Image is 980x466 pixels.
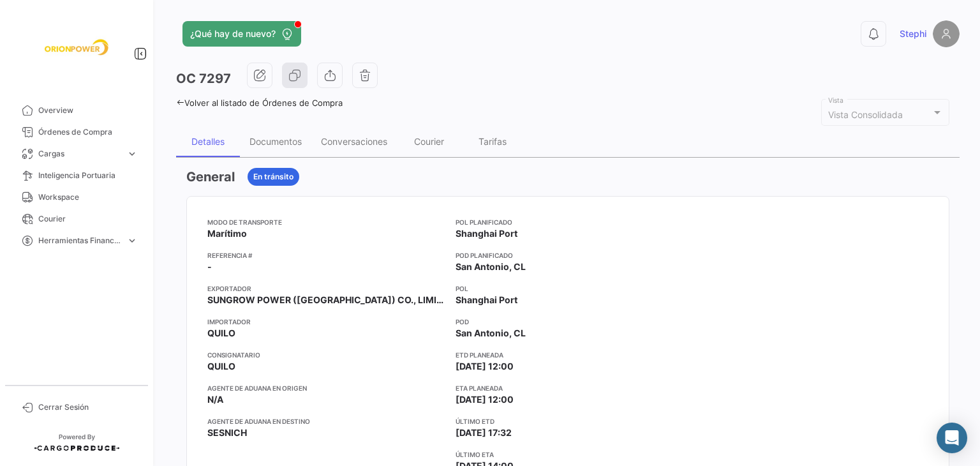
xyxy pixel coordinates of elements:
[10,186,143,208] a: Workspace
[456,250,687,260] app-card-info-title: POD Planificado
[38,148,121,160] span: Cargas
[10,208,143,230] a: Courier
[456,350,687,360] app-card-info-title: ETD planeada
[900,27,926,40] span: Stephi
[186,168,235,186] h3: General
[207,283,445,294] app-card-info-title: Exportador
[191,136,225,147] div: Detalles
[207,317,445,327] app-card-info-title: Importador
[45,15,108,79] img: f26a05d0-2fea-4301-a0f6-b8409df5d1eb.jpeg
[207,227,247,240] span: Marítimo
[828,109,903,120] mat-select-trigger: Vista Consolidada
[207,360,235,373] span: QUILO
[207,217,445,227] app-card-info-title: Modo de Transporte
[38,170,138,181] span: Inteligencia Portuaria
[207,350,445,360] app-card-info-title: Consignatario
[456,294,517,306] span: Shanghai Port
[456,383,687,393] app-card-info-title: ETA planeada
[126,235,138,246] span: expand_more
[38,126,138,138] span: Órdenes de Compra
[207,383,445,393] app-card-info-title: Agente de Aduana en Origen
[182,21,301,47] button: ¿Qué hay de nuevo?
[249,136,302,147] div: Documentos
[207,393,223,406] span: N/A
[456,449,687,460] app-card-info-title: Último ETA
[253,171,293,183] span: En tránsito
[456,317,687,327] app-card-info-title: POD
[456,393,514,406] span: [DATE] 12:00
[456,227,517,240] span: Shanghai Port
[38,192,138,203] span: Workspace
[456,260,526,273] span: San Antonio, CL
[38,213,138,225] span: Courier
[207,426,247,439] span: SESNICH
[190,27,276,40] span: ¿Qué hay de nuevo?
[456,217,687,227] app-card-info-title: POL Planificado
[937,423,967,453] div: Abrir Intercom Messenger
[10,100,143,121] a: Overview
[207,250,445,260] app-card-info-title: Referencia #
[321,136,387,147] div: Conversaciones
[456,360,514,373] span: [DATE] 12:00
[456,426,512,439] span: [DATE] 17:32
[207,416,445,426] app-card-info-title: Agente de Aduana en Destino
[207,260,212,273] span: -
[414,136,444,147] div: Courier
[10,121,143,143] a: Órdenes de Compra
[933,20,960,47] img: placeholder-user.png
[456,283,687,294] app-card-info-title: POL
[207,327,235,340] span: QUILO
[176,70,231,87] h3: OC 7297
[456,327,526,340] span: San Antonio, CL
[479,136,507,147] div: Tarifas
[38,402,138,413] span: Cerrar Sesión
[207,294,445,306] span: SUNGROW POWER ([GEOGRAPHIC_DATA]) CO., LIMITED
[38,235,121,246] span: Herramientas Financieras
[10,165,143,186] a: Inteligencia Portuaria
[126,148,138,160] span: expand_more
[176,98,343,108] a: Volver al listado de Órdenes de Compra
[38,105,138,116] span: Overview
[456,416,687,426] app-card-info-title: Último ETD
